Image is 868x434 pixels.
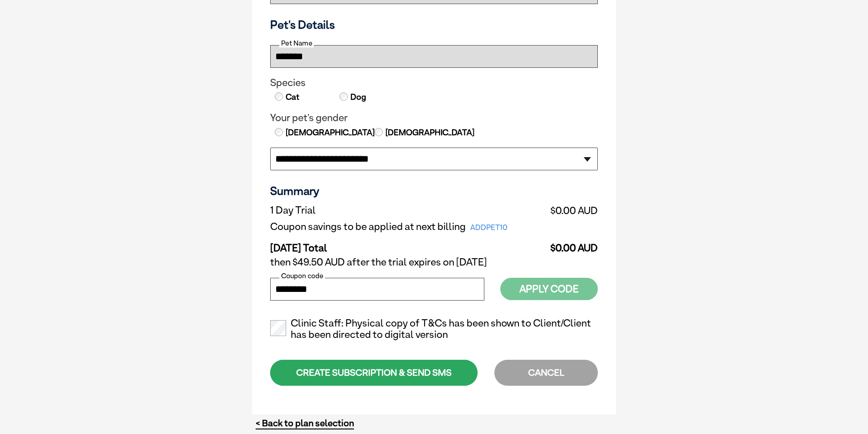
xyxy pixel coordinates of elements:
[466,221,512,234] span: ADDPET10
[270,112,598,124] legend: Your pet's gender
[542,202,598,219] td: $0.00 AUD
[270,320,286,336] input: Clinic Staff: Physical copy of T&Cs has been shown to Client/Client has been directed to digital ...
[542,235,598,254] td: $0.00 AUD
[270,360,478,386] div: CREATE SUBSCRIPTION & SEND SMS
[279,272,325,280] label: Coupon code
[270,235,542,254] td: [DATE] Total
[270,317,598,341] label: Clinic Staff: Physical copy of T&Cs has been shown to Client/Client has been directed to digital ...
[270,77,598,89] legend: Species
[267,18,601,31] h3: Pet's Details
[494,360,598,386] div: CANCEL
[270,202,542,219] td: 1 Day Trial
[500,278,598,300] button: Apply Code
[270,219,542,235] td: Coupon savings to be applied at next billing
[270,254,598,271] td: then $49.50 AUD after the trial expires on [DATE]
[256,418,354,429] a: < Back to plan selection
[270,184,598,198] h3: Summary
